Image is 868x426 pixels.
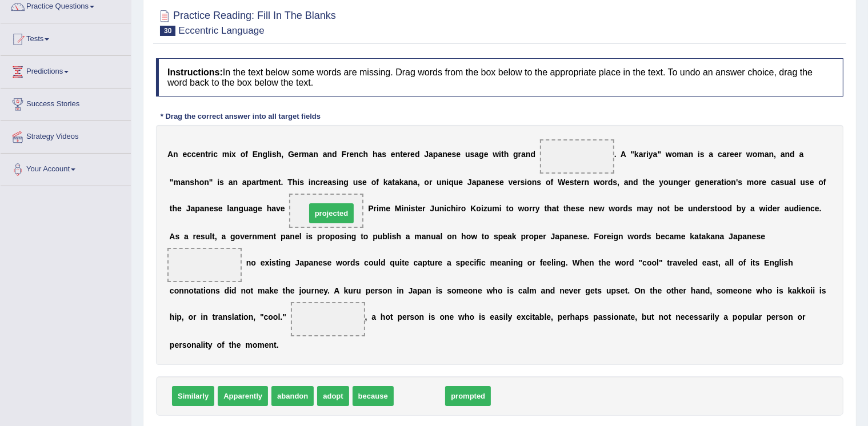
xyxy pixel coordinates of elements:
[540,139,614,174] span: Drop target
[270,150,272,159] b: i
[477,178,482,187] b: p
[211,150,213,159] b: i
[771,178,775,187] b: c
[199,178,205,187] b: o
[359,150,363,159] b: c
[446,204,451,213] b: c
[499,178,504,187] b: e
[256,178,259,187] b: r
[790,150,795,159] b: d
[287,178,293,187] b: T
[678,178,683,187] b: g
[404,178,409,187] b: a
[481,204,483,213] b: i
[349,150,354,159] b: e
[521,150,526,159] b: a
[302,150,309,159] b: m
[402,204,404,213] b: i
[754,178,759,187] b: o
[217,178,219,187] b: i
[537,178,541,187] b: s
[517,178,520,187] b: r
[513,150,518,159] b: g
[205,150,208,159] b: t
[294,150,299,159] b: e
[442,178,447,187] b: n
[1,56,131,85] a: Predictions
[205,204,210,213] b: n
[388,178,393,187] b: a
[241,150,246,159] b: o
[709,178,714,187] b: e
[454,178,459,187] b: u
[439,204,445,213] b: n
[757,150,764,159] b: m
[650,178,655,187] b: e
[614,150,617,159] b: .
[1,121,131,150] a: Strategy Videos
[411,204,415,213] b: s
[170,178,174,187] b: "
[437,178,442,187] b: u
[800,178,805,187] b: u
[456,150,461,159] b: e
[721,178,724,187] b: t
[271,204,276,213] b: a
[409,204,411,213] b: i
[185,178,190,187] b: n
[456,204,458,213] b: i
[167,150,173,159] b: A
[395,178,399,187] b: a
[442,150,447,159] b: n
[309,203,354,223] span: projected
[311,178,316,187] b: n
[658,150,662,159] b: "
[669,178,674,187] b: u
[581,178,584,187] b: r
[501,150,504,159] b: t
[378,150,382,159] b: a
[461,204,466,213] b: o
[495,178,499,187] b: s
[736,178,738,187] b: '
[673,178,678,187] b: n
[781,150,785,159] b: a
[343,178,349,187] b: g
[653,150,658,159] b: a
[789,178,794,187] b: a
[629,178,634,187] b: n
[418,204,422,213] b: e
[289,194,363,228] span: Drop target
[452,150,457,159] b: s
[458,204,461,213] b: r
[281,178,283,187] b: .
[438,150,443,159] b: a
[574,178,577,187] b: t
[470,150,475,159] b: s
[639,150,643,159] b: a
[799,150,804,159] b: a
[187,150,191,159] b: c
[229,204,234,213] b: a
[177,204,182,213] b: e
[659,178,663,187] b: y
[415,204,418,213] b: t
[204,178,209,187] b: n
[645,178,650,187] b: h
[395,150,401,159] b: n
[504,150,509,159] b: h
[722,150,727,159] b: a
[196,150,201,159] b: e
[689,150,694,159] b: n
[273,178,278,187] b: n
[513,178,517,187] b: e
[391,150,395,159] b: e
[234,204,239,213] b: n
[451,204,456,213] b: h
[346,150,349,159] b: r
[160,26,175,36] span: 30
[775,178,780,187] b: a
[214,204,218,213] b: s
[382,150,386,159] b: s
[1,89,131,117] a: Success Stories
